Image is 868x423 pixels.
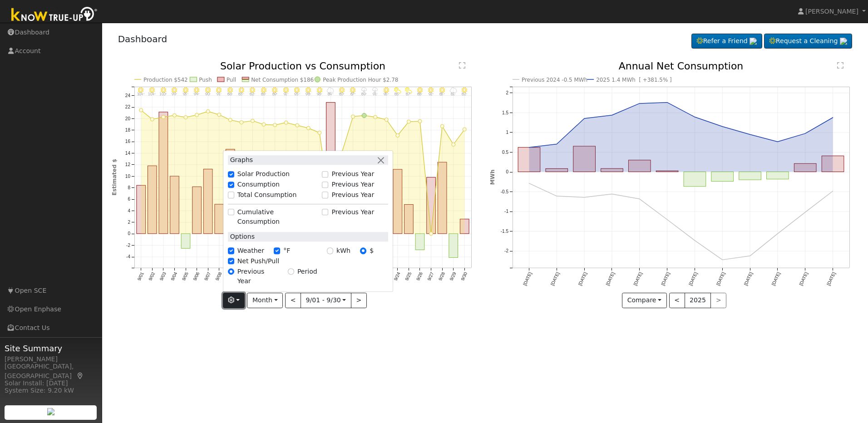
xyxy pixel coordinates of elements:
[831,116,835,119] circle: onclick=""
[228,182,234,188] input: Consumption
[159,93,168,96] p: 100°
[693,115,697,119] circle: onclick=""
[283,87,289,93] i: 9/14 - Clear
[288,268,294,275] input: Period
[601,169,623,172] rect: onclick=""
[805,8,858,15] span: [PERSON_NAME]
[501,189,509,194] text: -0.5
[182,87,188,93] i: 9/05 - Clear
[656,171,678,172] rect: onclick=""
[393,169,402,234] rect: onclick=""
[327,248,333,254] input: kWh
[195,113,198,117] circle: onclick=""
[228,192,234,198] input: Total Consumption
[125,174,130,179] text: 10
[528,146,531,149] circle: onclick=""
[111,159,118,196] text: Estimated $
[126,243,130,248] text: -2
[415,271,424,282] text: 9/26
[688,271,698,286] text: [DATE]
[438,93,446,96] p: 83°
[776,140,779,144] circle: onclick=""
[748,133,752,137] circle: onclick=""
[326,93,335,96] p: 84°
[405,87,412,93] i: 9/25 - PartlyCloudy
[804,132,807,135] circle: onclick=""
[417,87,423,93] i: 9/26 - Clear
[237,207,317,226] label: Cumulative Consumption
[506,130,508,135] text: 1
[418,119,422,123] circle: onclick=""
[326,103,335,234] rect: onclick=""
[228,258,234,265] input: Net Push/Pull
[192,271,200,282] text: 9/06
[125,162,130,167] text: 12
[248,93,256,96] p: 82°
[669,293,685,308] button: <
[351,293,367,308] button: >
[281,93,290,96] p: 91°
[148,93,156,96] p: 104°
[327,87,334,93] i: 9/18 - MostlyCloudy
[136,93,145,96] p: 104°
[285,293,301,308] button: <
[227,87,233,93] i: 9/09 - MostlyClear
[170,176,179,234] rect: onclick=""
[504,249,508,254] text: -2
[360,248,366,254] input: $
[294,87,300,93] i: 9/15 - Clear
[404,205,413,234] rect: onclick=""
[622,293,667,308] button: Compare
[228,248,234,254] input: Weather
[349,93,357,96] p: 87°
[322,171,328,177] input: Previous Year
[794,164,817,172] rect: onclick=""
[528,182,531,185] circle: onclick=""
[194,87,199,93] i: 9/06 - Clear
[721,125,725,128] circle: onclick=""
[228,268,234,275] input: Previous Year
[306,126,310,130] circle: onclick=""
[429,232,433,236] circle: onclick=""
[382,93,390,96] p: 95°
[394,87,401,93] i: 9/24 - PartlyCloudy
[7,5,102,25] img: Know True-Up
[711,172,734,182] rect: onclick=""
[666,101,669,104] circle: onclick=""
[452,143,455,147] circle: onclick=""
[619,60,744,72] text: Annual Net Consumption
[128,185,130,190] text: 8
[404,271,412,282] text: 9/25
[323,77,398,83] text: Peak Production Hour $2.78
[322,192,328,198] input: Previous Year
[214,271,222,282] text: 9/08
[666,218,669,221] circle: onclick=""
[5,379,97,388] div: Solar Install: [DATE]
[161,115,165,119] circle: onclick=""
[506,170,508,175] text: 0
[384,87,389,93] i: 9/23 - Clear
[449,93,458,96] p: 81°
[555,143,558,146] circle: onclick=""
[501,229,509,234] text: -1.5
[172,87,177,93] i: 9/04 - Clear
[297,267,317,276] label: Period
[306,87,311,93] i: 9/16 - Clear
[261,87,266,93] i: 9/12 - Clear
[546,169,568,172] rect: onclick=""
[840,38,847,45] img: retrieve
[393,271,401,282] text: 9/24
[684,172,706,187] rect: onclick=""
[826,271,837,286] text: [DATE]
[371,93,380,96] p: 91°
[693,239,697,242] circle: onclick=""
[318,131,321,135] circle: onclick=""
[582,196,586,199] circle: onclick=""
[173,113,176,117] circle: onclick=""
[138,87,143,93] i: 9/01 - Clear
[691,34,762,49] a: Refer a Friend
[139,108,143,112] circle: onclick=""
[160,87,166,93] i: 9/03 - Clear
[192,187,201,234] rect: onclick=""
[374,115,377,119] circle: onclick=""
